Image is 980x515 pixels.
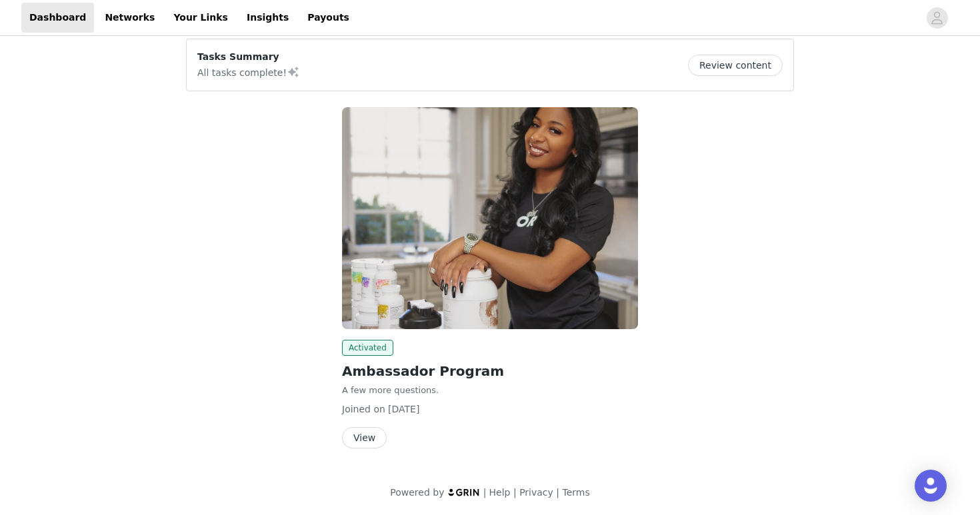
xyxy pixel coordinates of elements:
a: View [342,433,387,443]
img: Thorne [342,107,638,329]
button: View [342,427,387,448]
span: Activated [342,340,393,356]
span: | [483,487,487,498]
span: | [556,487,559,498]
a: Your Links [165,3,236,33]
a: Insights [239,3,297,33]
a: Privacy [519,487,553,498]
span: [DATE] [388,404,419,414]
img: logo [447,488,481,496]
p: All tasks complete! [197,64,300,80]
div: Open Intercom Messenger [915,470,947,502]
a: Terms [562,487,589,498]
p: A few more questions. [342,384,638,397]
h2: Ambassador Program [342,361,638,381]
div: avatar [931,7,943,29]
a: Dashboard [21,3,94,33]
a: Payouts [299,3,357,33]
a: Networks [97,3,163,33]
a: Help [489,487,511,498]
button: Review content [688,55,783,76]
p: Tasks Summary [197,50,300,64]
span: | [513,487,517,498]
span: Powered by [390,487,444,498]
span: Joined on [342,404,385,414]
